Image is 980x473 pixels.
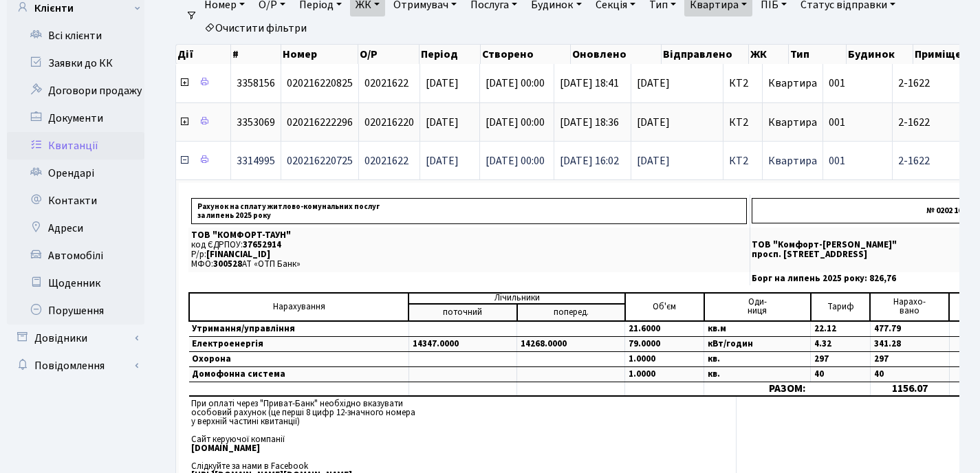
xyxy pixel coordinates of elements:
span: 3314995 [237,153,275,168]
td: 40 [870,366,949,382]
th: Створено [481,45,571,64]
a: Очистити фільтри [199,16,312,40]
span: 020216220725 [287,153,353,168]
a: Адреси [7,214,144,242]
td: Тариф [811,293,871,321]
a: Квитанції [7,132,144,159]
span: [FINANCIAL_ID] [206,248,270,261]
p: Р/р: [191,250,747,259]
td: Утримання/управління [189,321,409,337]
span: 3358156 [237,76,275,91]
td: 14347.0000 [409,336,516,351]
td: Електроенергія [189,336,409,351]
span: [DATE] 16:02 [560,153,619,168]
td: кв.м [704,321,811,337]
span: [DATE] 00:00 [486,115,545,130]
a: Порушення [7,297,144,324]
td: 341.28 [870,336,949,351]
td: 22.12 [811,321,871,337]
span: 2-1622 [898,155,976,166]
span: [DATE] 18:36 [560,115,619,130]
span: Квартира [768,115,817,130]
b: [DOMAIN_NAME] [191,442,260,454]
span: [DATE] [637,78,717,89]
td: Об'єм [625,293,704,321]
a: Щоденник [7,269,144,297]
th: Будинок [847,45,913,64]
td: 21.6000 [625,321,704,337]
span: 02021622 [364,76,409,91]
span: [DATE] [637,155,717,166]
th: О/Р [358,45,420,64]
p: ТОВ "КОМФОРТ-ТАУН" [191,231,747,240]
th: Номер [281,45,358,64]
a: Документи [7,104,144,132]
td: кв. [704,351,811,366]
a: Орендарі [7,159,144,187]
td: Лічильники [409,293,624,304]
span: Квартира [768,76,817,91]
td: кВт/годин [704,336,811,351]
span: 001 [829,115,845,130]
span: 2-1622 [898,78,976,89]
th: Період [420,45,481,64]
th: Тип [789,45,847,64]
span: [DATE] 18:41 [560,76,619,91]
p: код ЄДРПОУ: [191,241,747,250]
p: Рахунок на сплату житлово-комунальних послуг за липень 2025 року [191,198,747,224]
span: 2-1622 [898,117,976,128]
td: 4.32 [811,336,871,351]
td: 14268.0000 [517,336,625,351]
span: 001 [829,153,845,168]
th: # [231,45,281,64]
span: [DATE] [426,76,459,91]
a: Повідомлення [7,352,144,379]
td: поперед. [517,304,625,321]
th: Оновлено [571,45,662,64]
td: 297 [870,351,949,366]
td: 477.79 [870,321,949,337]
th: Дії [176,45,231,64]
span: [DATE] 00:00 [486,76,545,91]
p: МФО: АТ «ОТП Банк» [191,260,747,269]
span: 020216222296 [287,115,353,130]
a: Всі клієнти [7,22,144,49]
td: 1.0000 [625,366,704,382]
span: [DATE] [637,117,717,128]
span: 02021622 [364,153,409,168]
span: [DATE] [426,115,459,130]
a: Контакти [7,187,144,214]
a: Автомобілі [7,242,144,269]
span: Квартира [768,153,817,168]
td: 1.0000 [625,351,704,366]
span: 3353069 [237,115,275,130]
td: Домофонна система [189,366,409,382]
th: Відправлено [662,45,750,64]
td: Нарахування [189,293,409,321]
td: 79.0000 [625,336,704,351]
td: кв. [704,366,811,382]
span: КТ2 [729,117,756,128]
td: 40 [811,366,871,382]
td: Охорона [189,351,409,366]
span: 37652914 [243,239,281,251]
th: ЖК [749,45,789,64]
span: [DATE] [426,153,459,168]
td: 297 [811,351,871,366]
td: Оди- ниця [704,293,811,321]
td: поточний [409,304,516,321]
td: РАЗОМ: [704,382,871,396]
span: КТ2 [729,155,756,166]
span: 020216220825 [287,76,353,91]
span: 300528 [213,258,242,270]
td: Нарахо- вано [870,293,949,321]
td: 1156.07 [870,382,949,396]
a: Заявки до КК [7,49,144,77]
span: [DATE] 00:00 [486,153,545,168]
span: 001 [829,76,845,91]
span: КТ2 [729,78,756,89]
a: Договори продажу [7,77,144,104]
a: Довідники [7,324,144,352]
span: 020216220 [364,115,414,130]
